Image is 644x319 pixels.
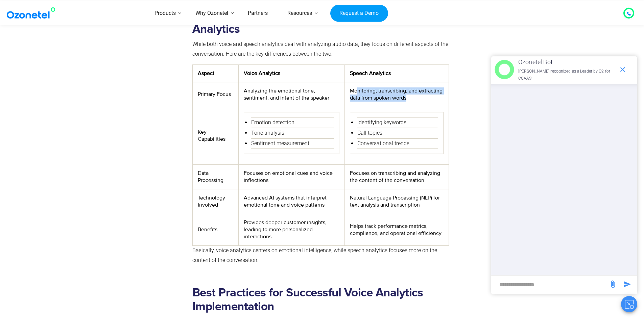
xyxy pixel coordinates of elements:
[330,4,388,22] a: Request a Demo
[238,189,344,214] td: Advanced AI systems that interpret emotional tone and voice patterns
[192,64,238,82] th: Aspect
[238,64,344,82] th: Voice Analytics
[620,277,634,291] span: send message
[518,68,615,82] p: [PERSON_NAME] recognized as a Leader by G2 for CCAAS
[621,296,637,312] button: Close chat
[192,165,238,189] td: Data Processing
[616,63,629,76] span: end chat or minimize
[251,128,334,138] li: Tone analysis
[145,1,186,25] a: Products
[192,287,423,313] strong: Best Practices for Successful Voice Analytics Implementation
[238,165,344,189] td: Focuses on emotional cues and voice inflections
[192,41,448,57] span: While both voice and speech analytics deal with analyzing audio data, they focus on different asp...
[251,117,334,128] li: Emotion detection
[518,57,615,68] p: Ozonetel Bot
[345,165,449,189] td: Focuses on transcribing and analyzing the content of the conversation
[357,117,438,128] li: Identifying keywords
[192,107,238,164] td: Key Capabilities
[606,277,620,291] span: send message
[345,64,449,82] th: Speech Analytics
[192,214,238,246] td: Benefits
[357,138,438,149] li: Conversational trends
[345,82,449,107] td: Monitoring, transcribing, and extracting data from spoken words
[357,128,438,138] li: Call topics
[238,214,344,246] td: Provides deeper customer insights, leading to more personalized interactions
[345,189,449,214] td: Natural Language Processing (NLP) for text analysis and transcription
[238,82,344,107] td: Analyzing the emotional tone, sentiment, and intent of the speaker
[495,279,605,291] div: new-msg-input
[278,1,322,25] a: Resources
[192,247,437,263] span: Basically, voice analytics centers on emotional intelligence, while speech analytics focuses more...
[192,82,238,107] td: Primary Focus
[251,138,334,149] li: Sentiment measurement
[186,1,238,25] a: Why Ozonetel
[495,60,514,79] img: header
[192,189,238,214] td: Technology Involved
[345,214,449,246] td: Helps track performance metrics, compliance, and operational efficiency
[238,1,278,25] a: Partners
